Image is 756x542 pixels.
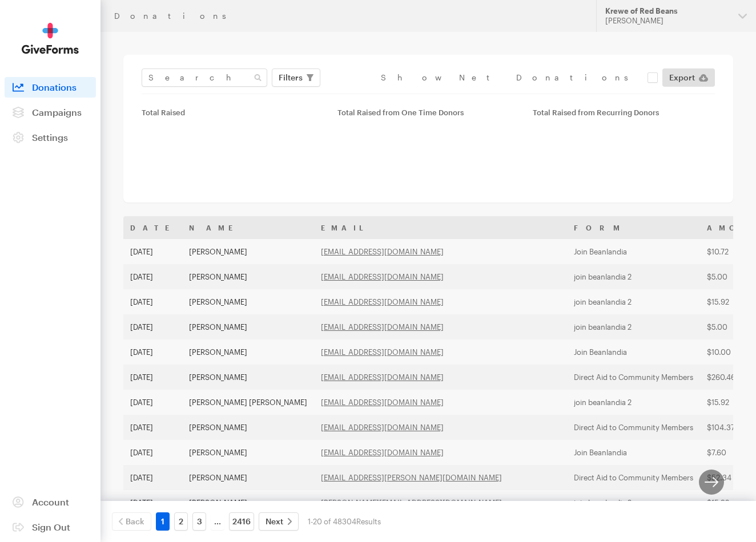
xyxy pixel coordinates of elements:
a: [EMAIL_ADDRESS][DOMAIN_NAME] [321,448,444,457]
td: [PERSON_NAME] [PERSON_NAME] [182,390,314,415]
a: [EMAIL_ADDRESS][DOMAIN_NAME] [321,347,444,357]
td: [PERSON_NAME] [182,239,314,264]
span: Settings [32,132,68,143]
td: [PERSON_NAME] [182,289,314,314]
td: [PERSON_NAME] [182,264,314,289]
td: [PERSON_NAME] [182,339,314,365]
div: Total Raised [142,108,324,117]
div: Krewe of Red Beans [605,6,729,16]
td: Direct Aid to Community Members [567,365,700,390]
a: Campaigns [5,102,96,123]
input: Search Name & Email [142,68,267,87]
td: [DATE] [123,264,182,289]
div: Total Raised from Recurring Donors [533,108,715,117]
a: 3 [192,512,206,531]
td: [DATE] [123,314,182,339]
td: join beanlandia 2 [567,289,700,314]
td: join beanlandia 2 [567,264,700,289]
a: [EMAIL_ADDRESS][DOMAIN_NAME] [321,398,444,407]
th: Date [123,216,182,239]
span: Donations [32,82,77,92]
a: Settings [5,127,96,148]
span: Account [32,496,69,507]
td: join beanlandia 2 [567,314,700,339]
td: [DATE] [123,465,182,490]
a: Sign Out [5,517,96,537]
td: [DATE] [123,289,182,314]
a: Next [259,512,299,531]
td: [PERSON_NAME] [182,415,314,440]
th: Name [182,216,314,239]
a: [EMAIL_ADDRESS][DOMAIN_NAME] [321,247,444,256]
td: [PERSON_NAME] [182,465,314,490]
a: [EMAIL_ADDRESS][DOMAIN_NAME] [321,373,444,382]
td: [PERSON_NAME] [182,490,314,515]
a: [EMAIL_ADDRESS][DOMAIN_NAME] [321,423,444,432]
td: [DATE] [123,365,182,390]
td: [PERSON_NAME] [182,440,314,465]
td: [DATE] [123,339,182,365]
td: [PERSON_NAME] [182,365,314,390]
div: Total Raised from One Time Donors [337,108,520,117]
td: join beanlandia 2 [567,390,700,415]
button: Filters [272,68,320,87]
td: Join Beanlandia [567,440,700,465]
a: Export [662,68,715,87]
td: Direct Aid to Community Members [567,415,700,440]
img: GiveForms [22,23,79,54]
a: [EMAIL_ADDRESS][DOMAIN_NAME] [321,272,444,281]
th: Form [567,216,700,239]
td: [DATE] [123,440,182,465]
td: Join Beanlandia [567,339,700,365]
span: Export [669,71,695,84]
a: [EMAIL_ADDRESS][PERSON_NAME][DOMAIN_NAME] [321,473,502,482]
a: 2416 [229,512,254,531]
td: join beanlandia 2 [567,490,700,515]
a: [EMAIL_ADDRESS][DOMAIN_NAME] [321,297,444,306]
span: Results [356,517,381,526]
span: Campaigns [32,107,82,118]
span: Next [266,515,283,528]
a: [EMAIL_ADDRESS][DOMAIN_NAME] [321,322,444,331]
a: [PERSON_NAME][EMAIL_ADDRESS][DOMAIN_NAME] [321,498,502,507]
td: [DATE] [123,490,182,515]
a: Donations [5,77,96,98]
span: Sign Out [32,521,70,532]
td: [DATE] [123,415,182,440]
td: [DATE] [123,239,182,264]
div: [PERSON_NAME] [605,16,729,26]
div: 1-20 of 48304 [308,512,381,531]
a: 2 [174,512,188,531]
span: Filters [279,71,303,84]
td: [PERSON_NAME] [182,314,314,339]
a: Account [5,492,96,512]
td: Direct Aid to Community Members [567,465,700,490]
td: Join Beanlandia [567,239,700,264]
td: [DATE] [123,390,182,415]
th: Email [314,216,567,239]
